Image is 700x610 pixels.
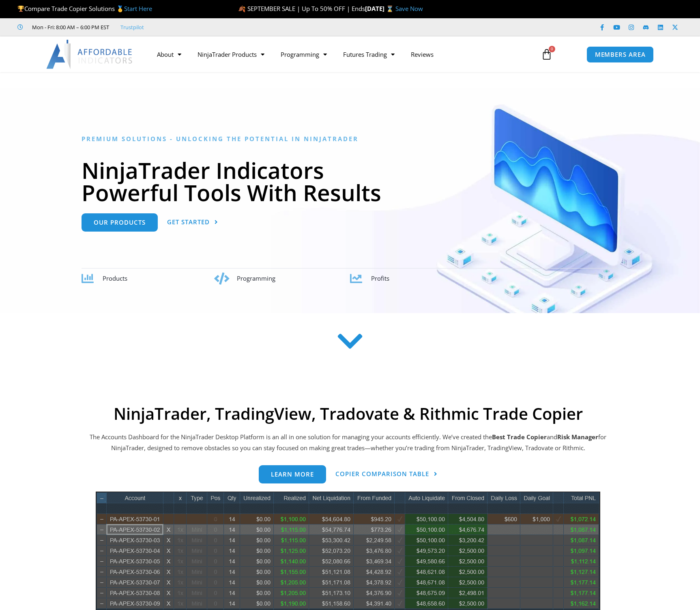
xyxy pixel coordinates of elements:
a: NinjaTrader Products [189,45,273,64]
a: Save Now [395,4,423,13]
b: Best Trade Copier [492,433,547,441]
h1: NinjaTrader Indicators Powerful Tools With Results [82,159,619,204]
span: Get Started [167,219,210,225]
a: Get Started [167,213,218,232]
a: Learn more [259,465,326,483]
span: Learn more [271,471,314,477]
img: LogoAI | Affordable Indicators – NinjaTrader [46,40,133,69]
h6: Premium Solutions - Unlocking the Potential in NinjaTrader [82,135,619,143]
span: Profits [371,274,389,282]
span: Copier Comparison Table [335,471,429,477]
img: 🏆 [18,6,24,12]
span: MEMBERS AREA [595,52,646,58]
a: 0 [529,43,565,66]
span: Mon - Fri: 8:00 AM – 6:00 PM EST [30,22,109,32]
h2: NinjaTrader, TradingView, Tradovate & Rithmic Trade Copier [88,404,608,423]
span: 🍂 SEPTEMBER SALE | Up To 50% OFF | Ends [238,4,365,13]
p: The Accounts Dashboard for the NinjaTrader Desktop Platform is an all in one solution for managin... [88,432,608,454]
a: Copier Comparison Table [335,465,438,483]
a: Start Here [124,4,152,13]
a: Futures Trading [335,45,403,64]
span: Programming [237,274,275,282]
span: Products [103,274,127,282]
a: Reviews [403,45,442,64]
a: About [149,45,189,64]
nav: Menu [149,45,532,64]
strong: [DATE] ⌛ [365,4,395,13]
span: Compare Trade Copier Solutions 🥇 [17,4,152,13]
a: Programming [273,45,335,64]
a: Our Products [82,213,158,232]
span: Our Products [94,219,146,226]
a: Trustpilot [120,22,144,32]
a: MEMBERS AREA [586,46,654,63]
span: 0 [549,46,555,52]
strong: Risk Manager [557,433,598,441]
